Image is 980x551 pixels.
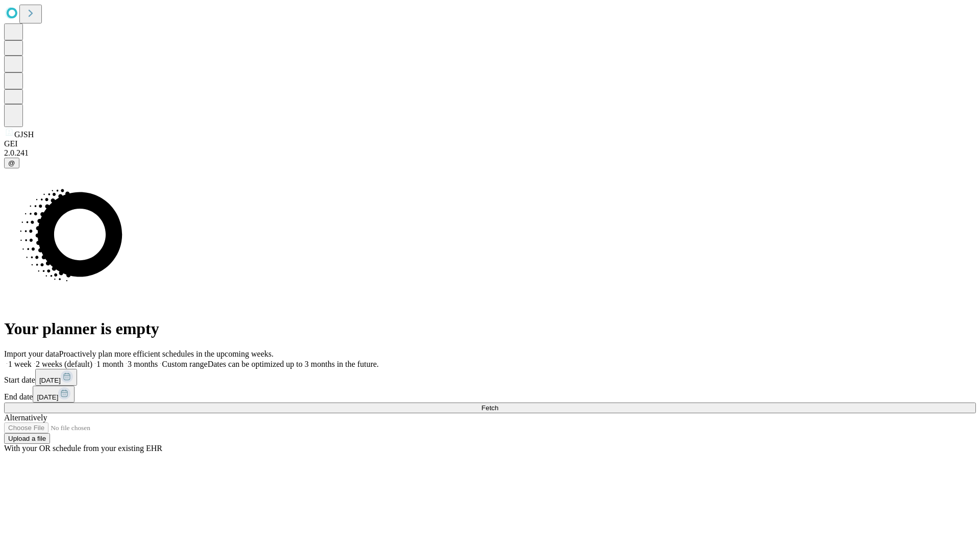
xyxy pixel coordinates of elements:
span: Import your data [4,349,59,358]
span: 2 weeks (default) [36,360,92,368]
button: Upload a file [4,433,50,444]
button: [DATE] [33,386,75,403]
span: @ [8,159,15,167]
span: Alternatively [4,413,47,422]
span: 1 month [96,360,124,368]
span: Proactively plan more efficient schedules in the upcoming weeks. [59,349,274,358]
span: [DATE] [39,377,61,384]
div: 2.0.241 [4,148,976,158]
div: GEI [4,139,976,148]
span: Fetch [481,404,498,412]
button: @ [4,158,19,168]
span: 1 week [8,360,32,368]
span: GJSH [14,130,34,139]
span: Dates can be optimized up to 3 months in the future. [208,360,379,368]
span: 3 months [128,360,158,368]
button: Fetch [4,403,976,413]
h1: Your planner is empty [4,319,976,338]
span: Custom range [162,360,207,368]
span: [DATE] [37,393,58,401]
div: End date [4,386,976,403]
div: Start date [4,369,976,386]
span: With your OR schedule from your existing EHR [4,444,162,453]
button: [DATE] [35,369,77,386]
